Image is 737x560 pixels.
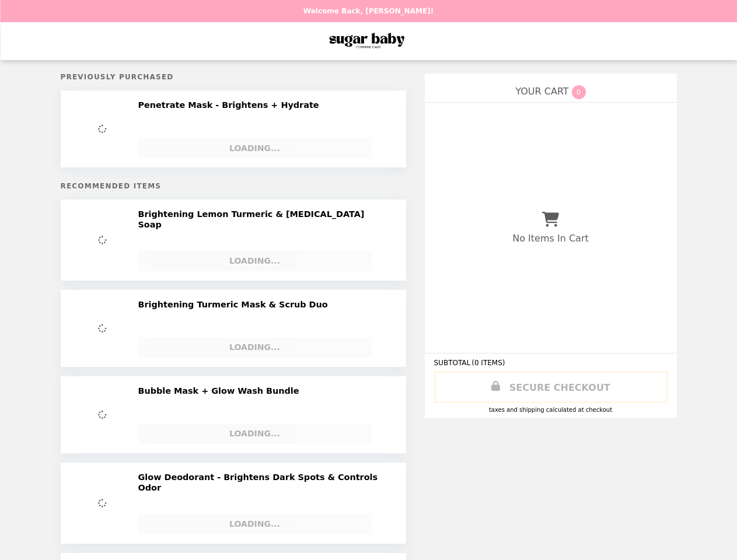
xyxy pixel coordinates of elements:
[572,85,586,99] span: 0
[512,233,588,244] p: No Items In Cart
[471,359,505,367] span: ( 0 ITEMS )
[138,472,389,494] h2: Glow Deodorant - Brightens Dark Spots & Controls Odor
[515,86,568,97] span: YOUR CART
[138,299,333,310] h2: Brightening Turmeric Mask & Scrub Duo
[434,407,668,413] div: Taxes and Shipping calculated at checkout
[138,209,389,230] h2: Brightening Lemon Turmeric & [MEDICAL_DATA] Soap
[303,7,434,15] p: Welcome Back, [PERSON_NAME]!
[320,29,418,53] img: Brand Logo
[61,182,406,190] h5: Recommended Items
[138,100,324,110] h2: Penetrate Mask - Brightens + Hydrate
[61,73,406,81] h5: Previously Purchased
[434,359,472,367] span: SUBTOTAL
[138,386,304,396] h2: Bubble Mask + Glow Wash Bundle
